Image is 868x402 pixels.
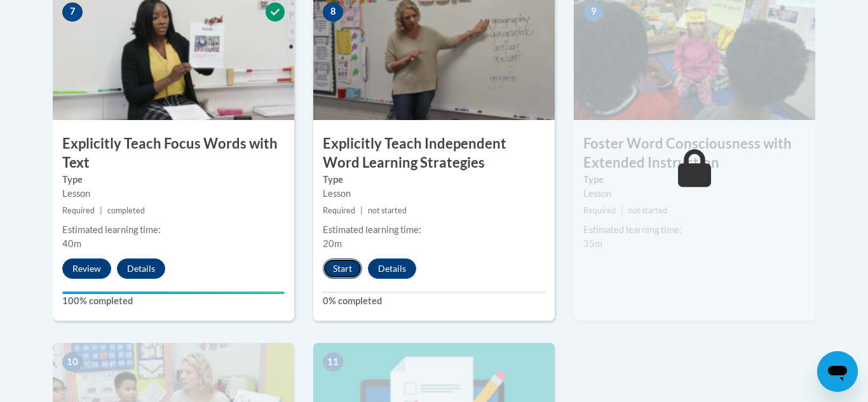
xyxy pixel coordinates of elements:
[368,258,416,279] button: Details
[62,3,83,22] span: 7
[323,206,355,215] span: Required
[62,223,285,237] div: Estimated learning time:
[574,134,815,173] h3: Foster Word Consciousness with Extended Instruction
[583,238,602,249] span: 35m
[313,134,555,173] h3: Explicitly Teach Independent Word Learning Strategies
[62,173,285,187] label: Type
[323,238,342,249] span: 20m
[583,173,806,187] label: Type
[62,206,95,215] span: Required
[117,258,165,279] button: Details
[62,238,81,249] span: 40m
[583,206,616,215] span: Required
[100,206,102,215] span: |
[62,352,83,372] span: 10
[323,3,343,22] span: 8
[323,173,545,187] label: Type
[323,352,343,372] span: 11
[621,206,623,215] span: |
[323,223,545,237] div: Estimated learning time:
[583,223,806,237] div: Estimated learning time:
[583,3,604,22] span: 9
[62,187,285,201] div: Lesson
[323,187,545,201] div: Lesson
[368,206,407,215] span: not started
[323,258,362,279] button: Start
[360,206,363,215] span: |
[323,294,545,308] label: 0% completed
[62,258,111,279] button: Review
[817,351,858,392] iframe: Button to launch messaging window
[62,291,285,294] div: Your progress
[583,187,806,201] div: Lesson
[53,134,294,173] h3: Explicitly Teach Focus Words with Text
[628,206,667,215] span: not started
[62,294,285,308] label: 100% completed
[107,206,145,215] span: completed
